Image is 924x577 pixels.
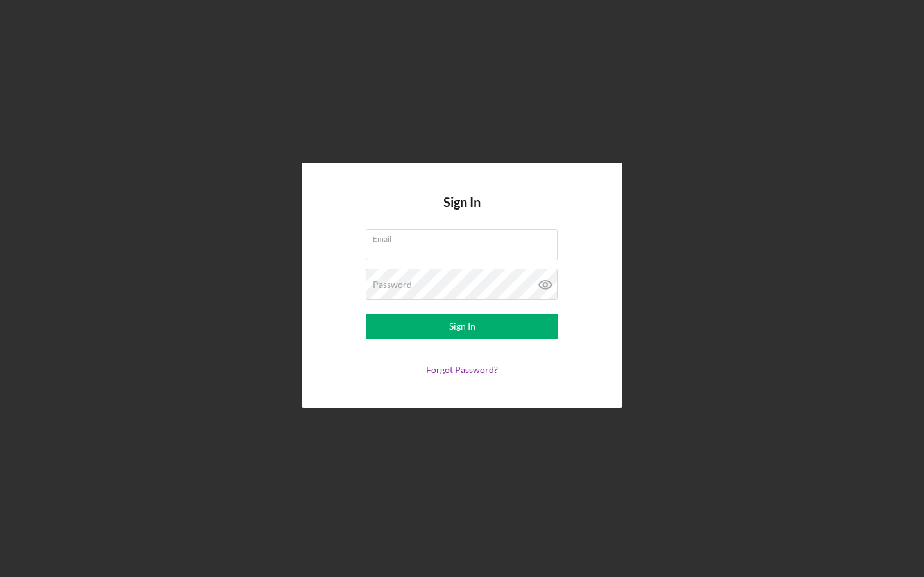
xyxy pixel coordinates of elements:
label: Password [373,280,412,290]
a: Forgot Password? [426,364,498,375]
button: Sign In [366,314,558,339]
h4: Sign In [443,195,481,229]
label: Email [373,230,558,244]
div: Sign In [449,314,475,339]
